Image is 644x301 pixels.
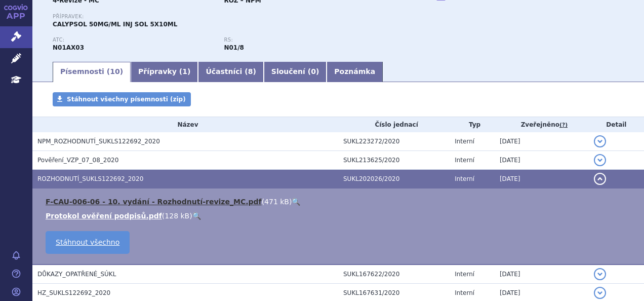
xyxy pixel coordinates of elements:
strong: ketamin [224,44,244,51]
span: 128 kB [165,212,189,220]
span: Pověření_VZP_07_08_2020 [37,157,118,164]
a: F-CAU-006-06 - 10. vydání - Rozhodnutí-revize_MC.pdf [46,198,262,206]
p: ATC: [53,37,214,43]
a: Poznámka [327,62,383,82]
a: Stáhnout všechny písemnosti (zip) [53,92,191,106]
td: SUKL223272/2020 [338,132,450,151]
span: NPM_ROZHODNUTÍ_SUKLS122692_2020 [37,138,160,145]
span: Interní [455,271,474,278]
span: HZ_SUKLS122692_2020 [37,289,110,296]
span: 0 [311,67,316,76]
a: Stáhnout všechno [46,231,130,254]
td: [DATE] [495,132,589,151]
td: [DATE] [495,170,589,189]
p: Přípravek: [53,14,395,20]
button: detail [594,287,606,299]
span: Stáhnout všechny písemnosti (zip) [67,96,186,103]
abbr: (?) [559,122,568,129]
li: ( ) [46,197,634,207]
span: 1 [182,67,187,76]
span: Interní [455,289,474,296]
th: Číslo jednací [338,117,450,132]
a: Protokol ověření podpisů.pdf [46,212,162,220]
span: 8 [248,67,253,76]
a: Sloučení (0) [264,62,327,82]
span: DŮKAZY_OPATŘENÉ_SÚKL [37,271,116,278]
a: Účastníci (8) [198,62,263,82]
strong: KETAMIN [53,44,84,51]
td: SUKL202026/2020 [338,170,450,189]
a: 🔍 [292,198,300,206]
a: 🔍 [192,212,201,220]
span: 471 kB [264,198,289,206]
span: Interní [455,175,474,182]
th: Název [32,117,338,132]
span: ROZHODNUTÍ_SUKLS122692_2020 [37,175,143,182]
th: Detail [589,117,644,132]
th: Typ [450,117,495,132]
span: Interní [455,138,474,145]
td: SUKL213625/2020 [338,151,450,170]
th: Zveřejněno [495,117,589,132]
td: SUKL167622/2020 [338,265,450,284]
li: ( ) [46,211,634,221]
td: [DATE] [495,151,589,170]
td: [DATE] [495,265,589,284]
span: CALYPSOL 50MG/ML INJ SOL 5X10ML [53,21,177,28]
a: Písemnosti (10) [53,62,131,82]
button: detail [594,173,606,185]
button: detail [594,154,606,166]
button: detail [594,135,606,147]
a: Přípravky (1) [131,62,198,82]
button: detail [594,268,606,280]
span: 10 [110,67,119,76]
p: RS: [224,37,385,43]
span: Interní [455,157,474,164]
